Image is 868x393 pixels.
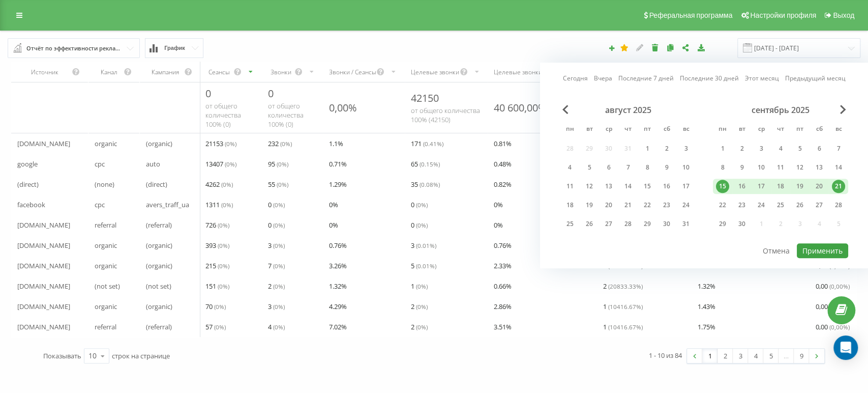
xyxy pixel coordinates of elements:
[641,217,654,231] div: 29
[651,44,660,51] i: Удалить отчет
[832,142,845,155] div: 7
[793,199,806,212] div: 26
[659,122,674,137] abbr: суббота
[713,141,732,156] div: пн 1 сент. 2025 г.
[563,74,588,83] a: Сегодня
[621,199,635,212] div: 21
[95,178,114,190] span: (none)
[277,180,288,188] span: ( 0 %)
[676,160,696,175] div: вс 10 авг. 2025 г.
[640,122,655,137] abbr: пятница
[17,321,70,333] span: [DOMAIN_NAME]
[660,199,673,212] div: 23
[713,198,732,213] div: пн 22 сент. 2025 г.
[411,239,436,251] span: 3
[618,216,638,232] div: чт 28 авг. 2025 г.
[411,280,428,292] span: 1
[638,160,657,175] div: пт 8 авг. 2025 г.
[773,122,788,137] abbr: четверг
[713,160,732,175] div: пн 8 сент. 2025 г.
[621,217,635,231] div: 28
[218,282,229,290] span: ( 0 %)
[813,180,826,193] div: 20
[95,199,105,211] span: cpc
[608,45,615,51] i: Создать отчет
[494,101,547,115] div: 40 600,00%
[95,158,105,170] span: cpc
[620,44,629,51] i: Этот отчет будет загружен первым при открытии Аналитики. Вы можете назначить любой другой ваш отч...
[774,199,787,212] div: 25
[774,161,787,174] div: 11
[638,198,657,213] div: пт 22 авг. 2025 г.
[560,105,696,115] div: август 2025
[733,349,748,363] a: 3
[416,221,428,229] span: ( 0 %)
[698,300,715,313] span: 1.43 %
[221,201,233,209] span: ( 0 %)
[771,160,790,175] div: чт 11 сент. 2025 г.
[715,122,730,137] abbr: понедельник
[563,199,577,212] div: 18
[411,106,480,124] span: от общего количества 100% ( 42150 )
[562,105,568,114] span: Previous Month
[732,198,752,213] div: вт 23 сент. 2025 г.
[832,180,845,193] div: 21
[146,199,189,211] span: avers_traff_ua
[164,45,185,51] span: График
[580,216,599,232] div: вт 26 авг. 2025 г.
[599,160,618,175] div: ср 6 авг. 2025 г.
[583,161,596,174] div: 5
[745,74,779,83] a: Этот месяц
[757,243,795,258] button: Отмена
[416,201,428,209] span: ( 0 %)
[763,349,779,363] a: 5
[494,68,568,76] div: Целевые звонки / Сеансы
[732,179,752,194] div: вт 16 сент. 2025 г.
[273,201,285,209] span: ( 0 %)
[698,280,715,292] span: 1.32 %
[602,161,615,174] div: 6
[608,302,643,311] span: ( 10416.67 %)
[494,137,512,150] span: 0.81 %
[416,282,428,290] span: ( 0 %)
[599,198,618,213] div: ср 20 авг. 2025 г.
[810,141,829,156] div: сб 6 сент. 2025 г.
[774,180,787,193] div: 18
[225,160,236,168] span: ( 0 %)
[666,44,675,51] i: Копировать отчет
[752,198,771,213] div: ср 24 сент. 2025 г.
[716,180,729,193] div: 15
[716,161,729,174] div: 8
[580,179,599,194] div: вт 12 авг. 2025 г.
[657,141,676,156] div: сб 2 авг. 2025 г.
[679,180,693,193] div: 17
[268,300,285,313] span: 3
[678,122,694,137] abbr: воскресенье
[840,105,846,114] span: Next Month
[771,198,790,213] div: чт 25 сент. 2025 г.
[218,241,229,249] span: ( 0 %)
[660,142,673,155] div: 2
[268,137,292,150] span: 232
[17,239,70,251] span: [DOMAIN_NAME]
[702,349,717,363] a: 1
[95,280,120,292] span: (not set)
[560,216,580,232] div: пн 25 авг. 2025 г.
[411,137,443,150] span: 171
[268,321,285,333] span: 4
[268,158,288,170] span: 95
[793,180,806,193] div: 19
[416,262,436,270] span: ( 0.01 %)
[218,221,229,229] span: ( 0 %)
[411,68,459,76] div: Целевые звонки
[268,280,285,292] span: 2
[716,142,729,155] div: 1
[681,44,690,51] i: Поделиться настройками отчета
[329,137,343,150] span: 1.1 %
[771,141,790,156] div: чт 4 сент. 2025 г.
[280,139,292,148] span: ( 0 %)
[602,199,615,212] div: 20
[329,178,347,190] span: 1.29 %
[205,87,211,100] span: 0
[618,198,638,213] div: чт 21 авг. 2025 г.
